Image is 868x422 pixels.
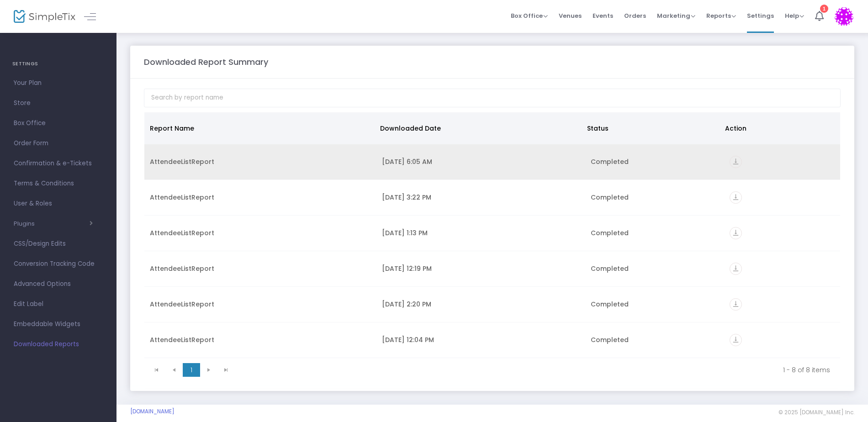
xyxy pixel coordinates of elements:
[382,300,580,309] div: 9/23/2025 2:20 PM
[382,157,580,166] div: 9/25/2025 6:05 AM
[730,301,742,310] a: vertical_align_bottom
[382,193,580,202] div: 9/24/2025 3:22 PM
[14,220,93,227] button: Plugins
[730,227,742,239] i: vertical_align_bottom
[14,338,103,350] span: Downloaded Reports
[559,4,582,27] span: Venues
[730,194,742,203] a: vertical_align_bottom
[150,335,371,344] div: AttendeeListReport
[14,137,103,149] span: Order Form
[730,337,742,346] a: vertical_align_bottom
[730,334,835,346] div: https://go.SimpleTix.com/nomv7
[144,112,840,359] div: Data table
[730,334,742,346] i: vertical_align_bottom
[591,228,719,237] div: Completed
[382,335,580,344] div: 5/6/2025 12:04 PM
[591,335,719,344] div: Completed
[511,11,548,20] span: Box Office
[591,300,719,309] div: Completed
[150,228,371,237] div: AttendeeListReport
[730,230,742,239] a: vertical_align_bottom
[14,198,103,210] span: User & Roles
[241,365,830,375] kendo-pager-info: 1 - 8 of 8 items
[778,409,854,416] span: © 2025 [DOMAIN_NAME] Inc.
[14,117,103,129] span: Box Office
[720,112,835,144] th: Action
[730,191,835,204] div: https://go.SimpleTix.com/zv6f8
[150,157,371,166] div: AttendeeListReport
[730,298,835,311] div: https://go.SimpleTix.com/3ocsq
[730,298,742,311] i: vertical_align_bottom
[591,157,719,166] div: Completed
[730,263,742,275] i: vertical_align_bottom
[14,158,103,169] span: Confirmation & e-Tickets
[730,156,835,168] div: https://go.SimpleTix.com/g7v9e
[382,228,580,237] div: 9/24/2025 1:13 PM
[14,97,103,109] span: Store
[785,11,804,20] span: Help
[593,4,613,27] span: Events
[14,318,103,330] span: Embeddable Widgets
[150,264,371,273] div: AttendeeListReport
[14,77,103,89] span: Your Plan
[730,263,835,275] div: https://go.SimpleTix.com/81o8r
[150,193,371,202] div: AttendeeListReport
[14,278,103,290] span: Advanced Options
[730,156,742,168] i: vertical_align_bottom
[591,193,719,202] div: Completed
[14,258,103,270] span: Conversion Tracking Code
[730,191,742,204] i: vertical_align_bottom
[730,227,835,239] div: https://go.SimpleTix.com/yc2il
[144,56,268,68] m-panel-title: Downloaded Report Summary
[582,112,720,144] th: Status
[730,158,742,168] a: vertical_align_bottom
[624,4,646,27] span: Orders
[150,300,371,309] div: AttendeeListReport
[144,112,375,144] th: Report Name
[14,298,103,310] span: Edit Label
[183,363,200,377] span: Page 1
[657,11,695,20] span: Marketing
[706,11,736,20] span: Reports
[144,89,841,107] input: Search by report name
[14,238,103,250] span: CSS/Design Edits
[820,5,828,13] div: 1
[130,408,175,415] a: [DOMAIN_NAME]
[730,265,742,274] a: vertical_align_bottom
[14,178,103,190] span: Terms & Conditions
[12,55,104,73] h4: SETTINGS
[375,112,582,144] th: Downloaded Date
[382,264,580,273] div: 9/24/2025 12:19 PM
[747,4,774,27] span: Settings
[591,264,719,273] div: Completed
